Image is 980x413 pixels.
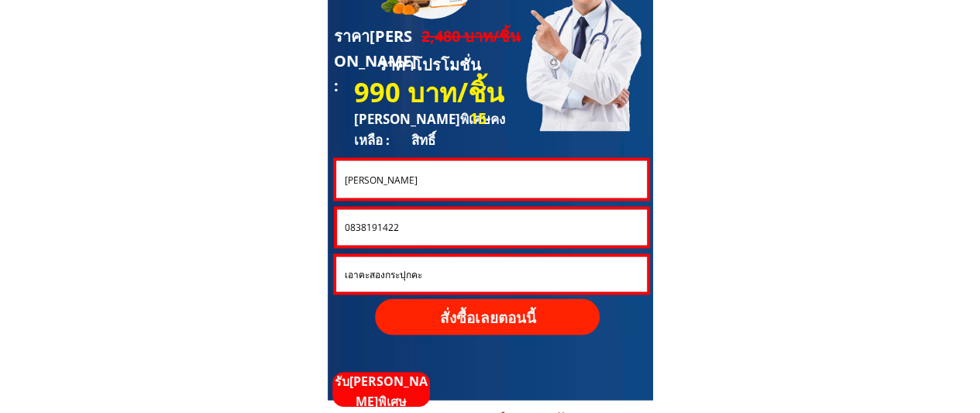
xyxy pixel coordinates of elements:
input: หมายเลขโทรศัพท์ [341,209,643,245]
h3: ราคาโปรโมชั่น [377,53,493,77]
h3: [PERSON_NAME]พิเศษคงเหลือ : สิทธิ์ [354,108,526,150]
input: ชื่อ-นามสกุล [340,160,642,198]
h3: 15 [469,106,500,131]
h3: 990 บาท/ชิ้น [354,71,510,113]
h3: ราคา[PERSON_NAME] : [333,24,421,98]
p: รับ[PERSON_NAME]พิเศษ [332,372,430,411]
p: สั่งซื้อเลยตอนนี้ [375,298,600,335]
input: ที่อยู่ [340,256,643,291]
